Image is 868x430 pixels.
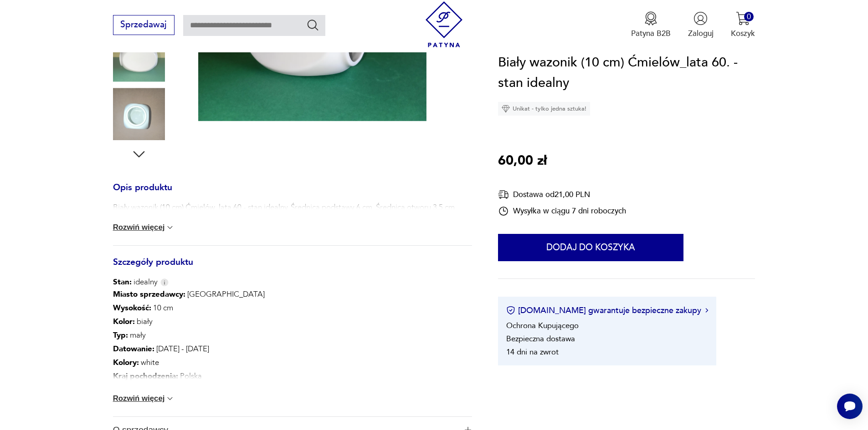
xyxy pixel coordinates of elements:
[113,316,135,327] b: Kolor:
[506,347,559,357] li: 14 dni na zwrot
[688,11,714,39] button: Zaloguj
[506,334,575,344] li: Bezpieczna dostawa
[306,18,319,31] button: Szukaj
[113,344,154,354] b: Datowanie :
[498,189,509,200] img: Ikona dostawy
[498,151,547,172] p: 60,00 zł
[731,11,755,39] button: 0Koszyk
[113,223,175,232] button: Rozwiń więcej
[631,28,671,39] p: Patyna B2B
[506,306,515,315] img: Ikona certyfikatu
[498,102,590,116] div: Unikat - tylko jedna sztuka!
[644,11,658,25] img: Ikona medalu
[113,394,175,403] button: Rozwiń więcej
[631,11,671,39] a: Ikona medaluPatyna B2B
[498,52,755,94] h1: Biały wazonik (10 cm) Ćmielów_lata 60. - stan idealny
[421,1,467,47] img: Patyna - sklep z meblami i dekoracjami vintage
[736,11,750,25] img: Ikona koszyka
[113,315,403,329] p: biały
[498,189,626,200] div: Dostawa od 21,00 PLN
[705,309,708,313] img: Ikona strzałki w prawo
[113,259,472,277] h3: Szczegóły produktu
[744,12,754,21] div: 0
[113,329,403,342] p: mały
[113,277,132,287] b: Stan:
[113,356,403,369] p: white
[502,105,510,113] img: Ikona diamentu
[506,320,579,331] li: Ochrona Kupującego
[693,11,708,25] img: Ikonka użytkownika
[113,277,158,288] span: idealny
[113,330,128,340] b: Typ :
[113,289,185,299] b: Miasto sprzedawcy :
[113,301,403,315] p: 10 cm
[498,234,683,261] button: Dodaj do koszyka
[113,30,165,82] img: Zdjęcie produktu Biały wazonik (10 cm) Ćmielów_lata 60. - stan idealny
[506,305,708,316] button: [DOMAIN_NAME] gwarantuje bezpieczne zakupy
[113,15,175,35] button: Sprzedawaj
[498,206,626,217] div: Wysyłka w ciągu 7 dni roboczych
[113,184,472,202] h3: Opis produktu
[688,28,714,39] p: Zaloguj
[165,223,175,232] img: chevron down
[113,342,403,356] p: [DATE] - [DATE]
[113,303,151,313] b: Wysokość :
[113,369,403,383] p: Polska
[113,88,165,140] img: Zdjęcie produktu Biały wazonik (10 cm) Ćmielów_lata 60. - stan idealny
[113,371,178,381] b: Kraj pochodzenia :
[113,288,403,301] p: [GEOGRAPHIC_DATA]
[160,278,169,286] img: Info icon
[731,28,755,39] p: Koszyk
[113,22,175,29] a: Sprzedawaj
[113,202,457,213] p: Biały wazonik (10 cm) Ćmielów_lata 60 - stan idealny. Średnica podstawy 6 cm. Średnica otworu 3,5...
[837,394,863,419] iframe: Smartsupp widget button
[113,357,139,368] b: Kolory :
[165,394,175,403] img: chevron down
[631,11,671,39] button: Patyna B2B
